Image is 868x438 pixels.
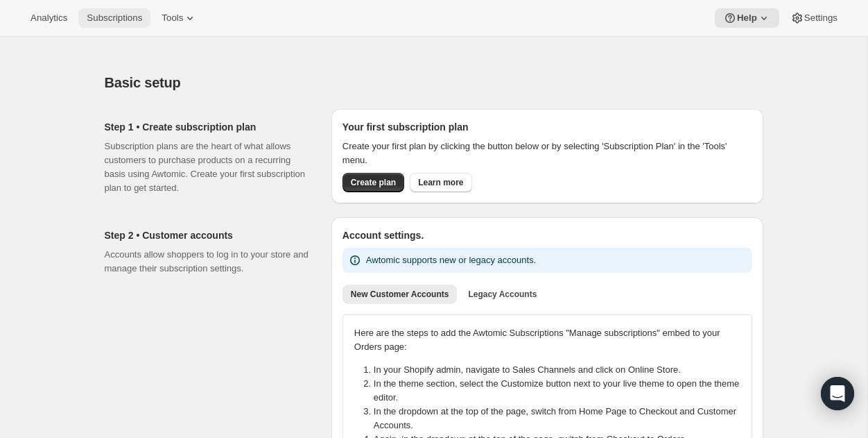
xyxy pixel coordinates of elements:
button: Legacy Accounts [460,285,545,304]
h2: Step 1 • Create subscription plan [105,120,309,134]
p: Awtomic supports new or legacy accounts. [366,253,536,267]
li: In your Shopify admin, navigate to Sales Channels and click on Online Store. [374,363,749,377]
button: New Customer Accounts [342,285,458,304]
h2: Account settings. [342,228,752,242]
p: Here are the steps to add the Awtomic Subscriptions "Manage subscriptions" embed to your Orders p... [354,326,740,354]
span: Tools [162,12,183,24]
div: Open Intercom Messenger [821,377,854,410]
p: Subscription plans are the heart of what allows customers to purchase products on a recurring bas... [105,140,309,195]
button: Analytics [22,8,76,28]
h2: Step 2 • Customer accounts [105,228,309,242]
h2: Your first subscription plan [342,120,752,134]
span: Learn more [418,177,463,188]
span: New Customer Accounts [351,289,449,300]
span: Analytics [31,12,67,24]
span: Basic setup [105,75,181,90]
button: Help [715,8,779,28]
span: Legacy Accounts [468,289,537,300]
button: Subscriptions [78,8,150,28]
span: Settings [804,12,837,24]
li: In the theme section, select the Customize button next to your live theme to open the theme editor. [374,377,749,405]
p: Create your first plan by clicking the button below or by selecting 'Subscription Plan' in the 'T... [342,140,752,167]
button: Settings [782,8,846,28]
span: Help [737,12,757,24]
button: Tools [153,8,205,28]
button: Create plan [342,173,404,192]
li: In the dropdown at the top of the page, switch from Home Page to Checkout and Customer Accounts. [374,405,749,432]
a: Learn more [410,173,471,192]
span: Create plan [351,177,396,188]
p: Accounts allow shoppers to log in to your store and manage their subscription settings. [105,248,309,276]
span: Subscriptions [87,12,142,24]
